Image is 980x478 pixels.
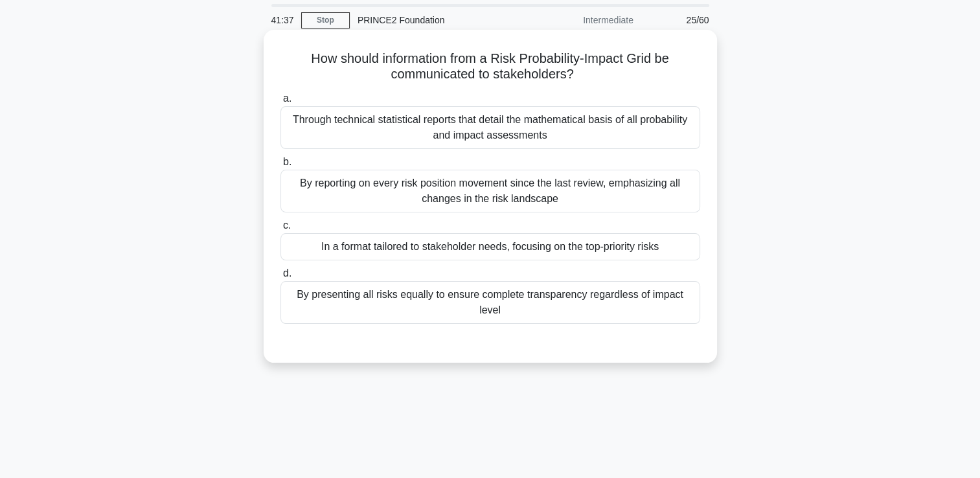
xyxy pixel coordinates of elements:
div: By reporting on every risk position movement since the last review, emphasizing all changes in th... [280,170,700,212]
span: d. [283,267,291,279]
div: In a format tailored to stakeholder needs, focusing on the top-priority risks [280,233,700,260]
h5: How should information from a Risk Probability-Impact Grid be communicated to stakeholders? [279,51,701,83]
div: 25/60 [641,7,717,33]
a: Stop [301,12,350,28]
div: Through technical statistical reports that detail the mathematical basis of all probability and i... [280,106,700,149]
div: 41:37 [264,7,301,33]
span: b. [283,156,291,167]
div: By presenting all risks equally to ensure complete transparency regardless of impact level [280,281,700,324]
div: Intermediate [528,7,641,33]
div: PRINCE2 Foundation [350,7,528,33]
span: a. [283,93,291,104]
span: c. [283,220,291,231]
